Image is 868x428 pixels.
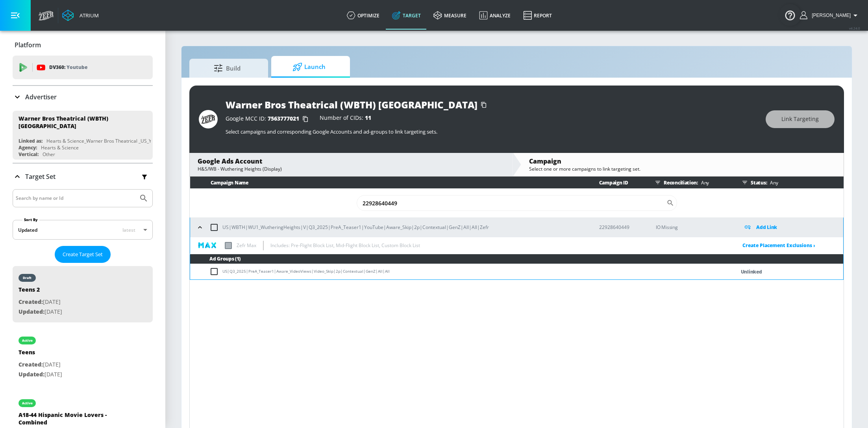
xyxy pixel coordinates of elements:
[756,223,777,232] p: Add Link
[226,115,312,123] div: Google MCC ID:
[13,86,153,108] div: Advertiser
[13,329,153,385] div: activeTeensCreated:[DATE]Updated:[DATE]
[222,223,489,231] p: US|WBTH|WU1_WutheringHeights|V|Q3_2025|PreA_Teaser1|YouTube|Aware_Skip|2p|Contextual|GenZ|All|All...
[320,115,371,123] div: Number of CIDs:
[19,298,43,305] span: Created:
[226,128,758,135] p: Select campaigns and corresponding Google Accounts and ad-groups to link targeting sets.
[13,164,153,190] div: Target Set
[849,26,860,30] span: v 4.24.0
[767,179,778,187] p: Any
[226,98,477,111] div: Warner Bros Theatrical (WBTH) [GEOGRAPHIC_DATA]
[652,177,730,188] div: Reconciliation:
[529,157,836,166] div: Campaign
[197,59,257,78] span: Build
[19,297,62,307] p: [DATE]
[63,250,103,259] span: Create Target Set
[357,195,666,211] input: Search Campaign Name or ID
[599,223,644,231] p: 22928640449
[122,227,135,233] span: latest
[529,166,836,172] div: Select one or more campaigns to link targeting set.
[237,241,256,249] p: Zefr Max
[698,179,709,187] p: Any
[76,12,99,19] div: Atrium
[22,401,33,405] div: active
[743,223,843,232] div: Add Link
[19,144,37,151] div: Agency:
[49,63,87,72] p: DV360:
[190,153,512,176] div: Google Ads AccountH&S/WB - Wuthering Heights (Display)
[23,276,31,280] div: draft
[742,242,815,249] a: Create Placement Exclusions ›
[43,151,55,158] div: Other
[357,195,677,211] div: Search CID Name or Number
[67,63,87,71] p: Youtube
[22,339,33,342] div: active
[268,115,299,122] span: 7563777021
[19,348,62,360] div: Teens
[15,41,41,49] p: Platform
[25,172,56,181] p: Target Set
[62,9,99,21] a: Atrium
[190,264,719,279] td: US|Q3_2025|PreA_Teaser1|Aware_VideoViews|Video_Skip|2p|Contextual|GenZ|All|All
[809,13,851,18] span: login as: stephanie.wolklin@zefr.com
[41,144,79,151] div: Hearts & Science
[46,138,194,144] div: Hearts & Science_Warner Bros Theatrical _US_YouTube_GoogleAds
[25,93,57,101] p: Advertiser
[19,151,39,158] div: Vertical:
[341,1,386,30] a: optimize
[741,267,762,276] p: Unlinked
[517,1,558,30] a: Report
[19,286,62,297] div: Teens 2
[13,56,153,79] div: DV360: Youtube
[19,370,62,380] p: [DATE]
[473,1,517,30] a: Analyze
[19,370,44,378] span: Updated:
[800,11,860,20] button: [PERSON_NAME]
[55,246,111,263] button: Create Target Set
[19,115,140,130] div: Warner Bros Theatrical (WBTH) [GEOGRAPHIC_DATA]
[427,1,473,30] a: measure
[18,227,37,233] div: Updated
[270,241,420,249] p: Includes: Pre-Flight Block List, Mid-Flight Block List, Custom Block List
[739,177,843,188] div: Status:
[13,34,153,56] div: Platform
[779,4,801,26] button: Open Resource Center
[587,177,644,189] th: Campaign ID
[19,308,44,315] span: Updated:
[13,111,153,160] div: Warner Bros Theatrical (WBTH) [GEOGRAPHIC_DATA]Linked as:Hearts & Science_Warner Bros Theatrical ...
[279,58,339,76] span: Launch
[190,254,843,264] th: Ad Groups (1)
[365,114,371,121] span: 11
[19,138,43,144] div: Linked as:
[198,157,504,166] div: Google Ads Account
[19,361,43,368] span: Created:
[22,217,39,222] label: Sort By
[19,360,62,370] p: [DATE]
[190,177,587,189] th: Campaign Name
[16,193,135,203] input: Search by name or Id
[13,266,153,322] div: draftTeens 2Created:[DATE]Updated:[DATE]
[19,307,62,317] p: [DATE]
[198,166,504,172] div: H&S/WB - Wuthering Heights (Display)
[656,223,730,232] p: IO Missing
[386,1,427,30] a: Target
